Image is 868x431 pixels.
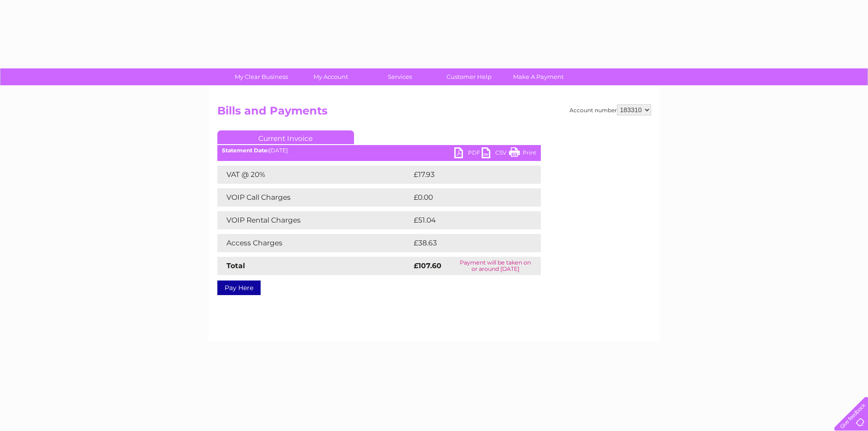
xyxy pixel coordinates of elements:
td: VOIP Call Charges [217,188,411,207]
a: My Clear Business [224,68,299,85]
b: Statement Date: [222,147,269,154]
div: Account number [570,104,651,115]
td: £0.00 [411,188,520,207]
td: £51.04 [411,211,522,229]
td: Access Charges [217,234,411,252]
a: Make A Payment [501,68,576,85]
td: £38.63 [411,234,523,252]
div: [DATE] [217,147,541,154]
a: PDF [454,147,482,161]
td: VAT @ 20% [217,166,411,184]
a: Print [509,147,536,161]
a: My Account [293,68,368,85]
h2: Bills and Payments [217,104,651,122]
td: Payment will be taken on or around [DATE] [450,257,541,275]
a: Current Invoice [217,130,354,144]
strong: Total [226,261,245,270]
a: CSV [482,147,509,161]
strong: £107.60 [414,261,442,270]
a: Services [362,68,437,85]
a: Customer Help [431,68,507,85]
td: VOIP Rental Charges [217,211,411,229]
a: Pay Here [217,280,261,295]
td: £17.93 [411,166,521,184]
